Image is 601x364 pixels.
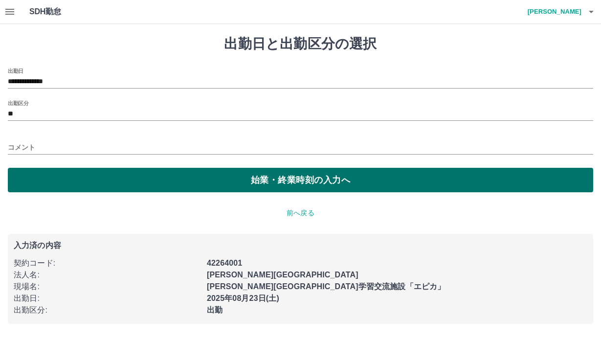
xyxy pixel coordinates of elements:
[8,168,593,192] button: 始業・終業時刻の入力へ
[8,208,593,218] p: 前へ戻る
[8,99,28,107] label: 出勤区分
[8,36,593,52] h1: 出勤日と出勤区分の選択
[14,281,201,293] p: 現場名 :
[14,269,201,281] p: 法人名 :
[207,306,223,314] b: 出勤
[14,242,587,250] p: 入力済の内容
[14,293,201,304] p: 出勤日 :
[207,282,445,291] b: [PERSON_NAME][GEOGRAPHIC_DATA]学習交流施設「エピカ」
[14,257,201,269] p: 契約コード :
[207,271,358,279] b: [PERSON_NAME][GEOGRAPHIC_DATA]
[207,259,242,267] b: 42264001
[207,294,279,302] b: 2025年08月23日(土)
[8,67,23,74] label: 出勤日
[14,304,201,316] p: 出勤区分 :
